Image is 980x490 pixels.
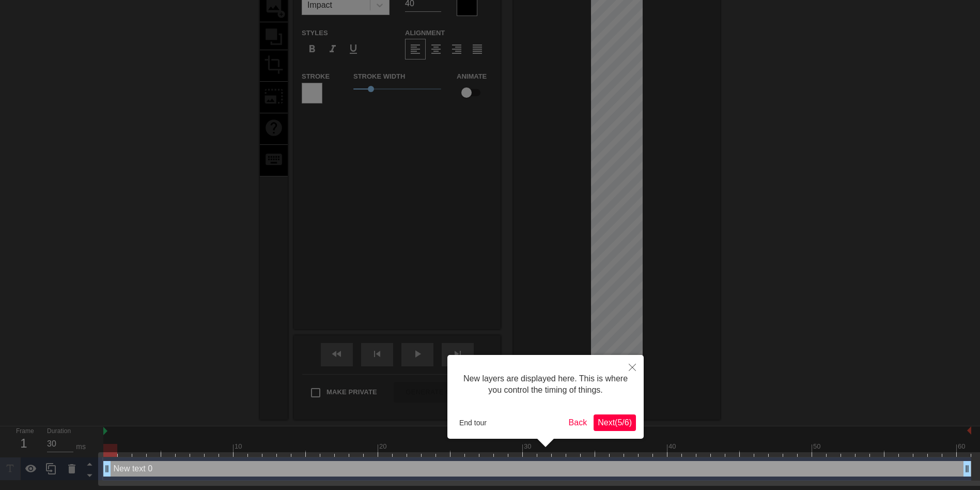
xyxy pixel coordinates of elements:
[455,363,636,407] div: New layers are displayed here. This is where you control the timing of things.
[565,414,592,431] button: Back
[594,414,636,431] button: Next
[455,415,491,430] button: End tour
[598,418,632,427] span: Next ( 5 / 6 )
[621,355,644,379] button: Close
